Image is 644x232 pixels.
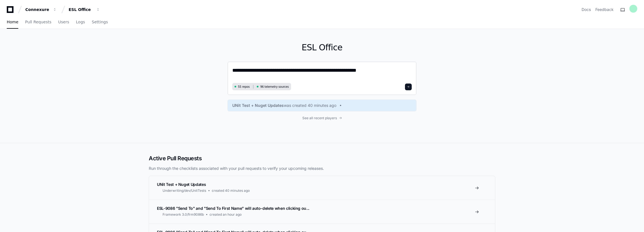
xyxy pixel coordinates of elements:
div: Connexure [25,7,49,12]
button: ESL Office [66,4,102,15]
span: Underwriting/dev/UnitTests [163,188,206,193]
span: UNit Test + Nuget Updates [232,103,284,108]
a: Pull Requests [25,16,51,29]
span: Home [7,20,18,24]
div: ESL Office [69,7,93,12]
span: 55 repos [238,85,250,89]
span: created an hour ago [210,212,242,217]
a: See all recent players [228,116,416,120]
a: Logs [76,16,85,29]
button: Feedback [595,7,614,12]
a: Users [58,16,69,29]
h2: Active Pull Requests [149,154,495,162]
a: Home [7,16,18,29]
span: Framework 3.0/frm9086b [163,212,204,217]
a: Docs [582,7,591,12]
span: 96 telemetry sources [260,85,289,89]
p: Run through the checklists associated with your pull requests to verify your upcoming releases. [149,166,495,171]
span: UNit Test + Nuget Updates [157,182,206,187]
a: UNit Test + Nuget Updateswas created 40 minutes ago [232,103,412,108]
span: Settings [92,20,108,24]
span: See all recent players [302,116,337,120]
span: ESL-9086 "Send To" and "Send To First Name" will auto-delete when clicking ou... [157,206,309,211]
a: ESL-9086 "Send To" and "Send To First Name" will auto-delete when clicking ou...Framework 3.0/frm... [149,200,495,224]
button: Connexure [23,4,59,15]
span: Logs [76,20,85,24]
span: was created 40 minutes ago [284,103,336,108]
a: Settings [92,16,108,29]
h1: ESL Office [228,42,416,53]
span: Users [58,20,69,24]
span: Pull Requests [25,20,51,24]
span: created 40 minutes ago [212,188,250,193]
a: UNit Test + Nuget UpdatesUnderwriting/dev/UnitTestscreated 40 minutes ago [149,176,495,200]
